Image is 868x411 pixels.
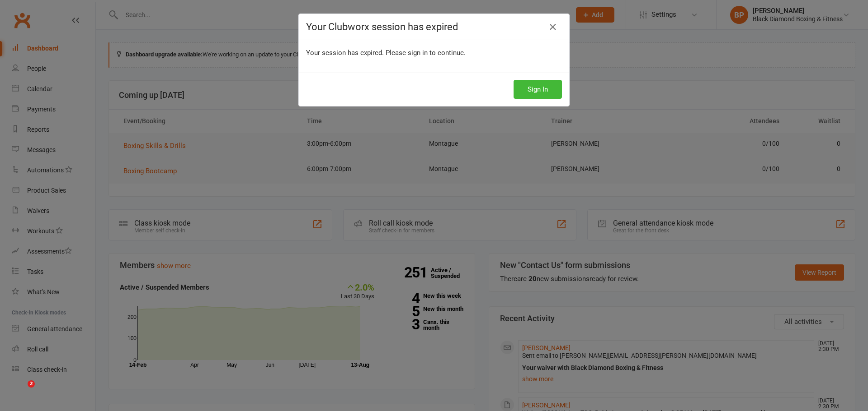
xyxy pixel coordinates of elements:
[514,80,562,99] button: Sign In
[28,380,35,388] span: 2
[306,49,466,57] span: Your session has expired. Please sign in to continue.
[306,21,562,32] h4: Your Clubworx session has expired
[546,20,560,34] a: Close
[9,380,31,402] iframe: Intercom live chat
